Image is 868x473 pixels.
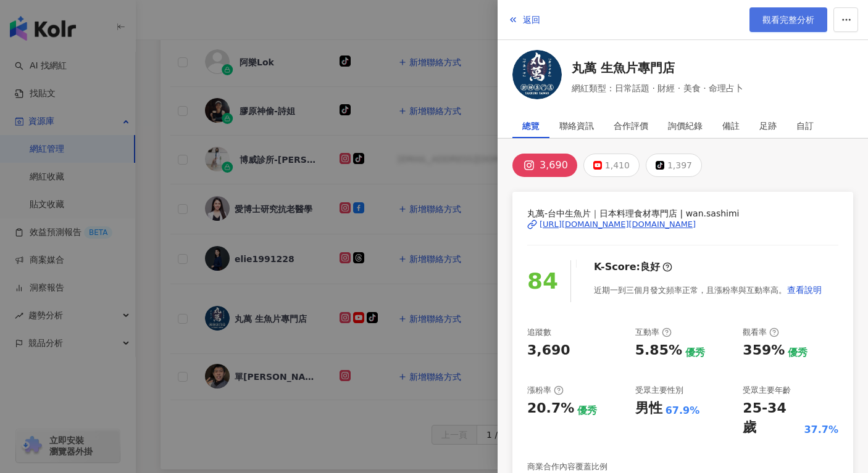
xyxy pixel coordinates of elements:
div: [URL][DOMAIN_NAME][DOMAIN_NAME] [540,219,696,230]
div: K-Score : [594,260,672,274]
span: 網紅類型：日常話題 · 財經 · 美食 · 命理占卜 [572,81,743,95]
button: 查看說明 [787,278,822,302]
div: 商業合作內容覆蓋比例 [527,461,607,472]
div: 20.7% [527,399,574,418]
div: 觀看率 [743,327,779,338]
div: 25-34 歲 [743,399,801,437]
span: 查看說明 [787,285,822,295]
a: [URL][DOMAIN_NAME][DOMAIN_NAME] [527,219,838,230]
div: 3,690 [527,341,570,360]
div: 詢價紀錄 [668,113,703,138]
div: 5.85% [635,341,682,360]
div: 優秀 [577,404,597,417]
span: 返回 [523,15,540,25]
div: 足跡 [759,113,777,138]
div: 優秀 [788,346,807,360]
button: 1,410 [583,154,640,177]
div: 1,410 [605,157,630,174]
div: 67.9% [666,404,700,417]
div: 男性 [635,399,662,418]
div: 自訂 [796,113,814,138]
div: 37.7% [804,423,838,437]
div: 3,690 [540,157,568,174]
div: 追蹤數 [527,327,551,338]
div: 合作評價 [614,113,648,138]
img: KOL Avatar [512,50,562,99]
div: 受眾主要年齡 [743,385,791,396]
div: 漲粉率 [527,385,564,396]
span: 觀看完整分析 [762,15,814,25]
span: 丸萬-台中生魚片｜日本料理食材專門店 | wan.sashimi [527,207,838,220]
a: 丸萬 生魚片專門店 [572,59,743,76]
div: 聯絡資訊 [559,113,594,138]
button: 1,397 [646,154,702,177]
div: 受眾主要性別 [635,385,683,396]
button: 返回 [507,7,541,32]
div: 84 [527,264,558,299]
div: 總覽 [522,113,540,138]
div: 互動率 [635,327,672,338]
div: 優秀 [685,346,705,360]
div: 備註 [722,113,740,138]
div: 良好 [640,260,660,274]
button: 3,690 [512,154,577,177]
a: 觀看完整分析 [749,7,827,32]
div: 近期一到三個月發文頻率正常，且漲粉率與互動率高。 [594,278,822,302]
a: KOL Avatar [512,50,562,104]
div: 359% [743,341,785,360]
div: 1,397 [667,157,692,174]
